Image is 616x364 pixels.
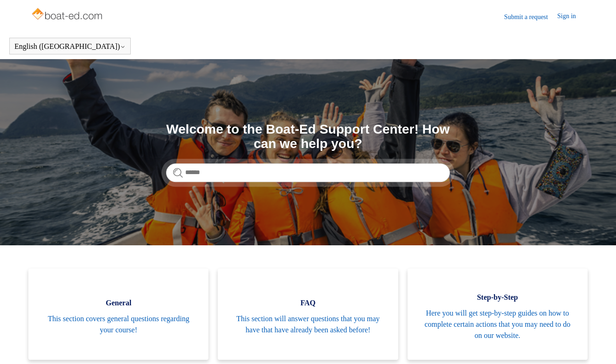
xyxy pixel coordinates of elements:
img: Boat-Ed Help Center home page [31,6,105,24]
a: Step-by-Step Here you will get step-by-step guides on how to complete certain actions that you ma... [408,269,588,360]
span: FAQ [232,297,384,309]
button: English ([GEOGRAPHIC_DATA]) [14,42,126,51]
a: FAQ This section will answer questions that you may have that have already been asked before! [218,269,398,360]
a: Submit a request [504,12,557,22]
div: Live chat [585,333,609,357]
a: General This section covers general questions regarding your course! [28,269,208,360]
a: Sign in [557,11,585,22]
span: Here you will get step-by-step guides on how to complete certain actions that you may need to do ... [422,308,574,341]
h1: Welcome to the Boat-Ed Support Center! How can we help you? [166,122,450,151]
span: This section will answer questions that you may have that have already been asked before! [232,313,384,336]
input: Search [166,163,450,182]
span: General [42,297,194,309]
span: Step-by-Step [422,292,574,303]
span: This section covers general questions regarding your course! [42,313,194,336]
